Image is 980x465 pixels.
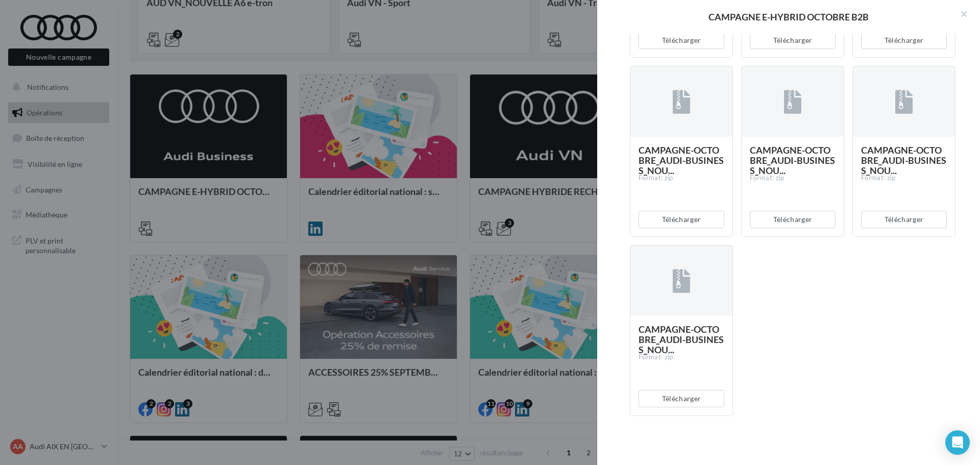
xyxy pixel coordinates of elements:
[639,144,724,176] span: CAMPAGNE-OCTOBRE_AUDI-BUSINESS_NOU...
[639,390,724,407] button: Télécharger
[750,174,836,183] div: Format: zip
[639,32,724,49] button: Télécharger
[750,32,836,49] button: Télécharger
[861,144,946,176] span: CAMPAGNE-OCTOBRE_AUDI-BUSINESS_NOU...
[861,174,947,183] div: Format: zip
[639,353,724,362] div: Format: zip
[750,211,836,228] button: Télécharger
[861,211,947,228] button: Télécharger
[945,430,970,455] div: Open Intercom Messenger
[639,211,724,228] button: Télécharger
[614,12,964,21] div: CAMPAGNE E-HYBRID OCTOBRE B2B
[861,32,947,49] button: Télécharger
[639,174,724,183] div: Format: zip
[750,144,835,176] span: CAMPAGNE-OCTOBRE_AUDI-BUSINESS_NOU...
[639,324,724,355] span: CAMPAGNE-OCTOBRE_AUDI-BUSINESS_NOU...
